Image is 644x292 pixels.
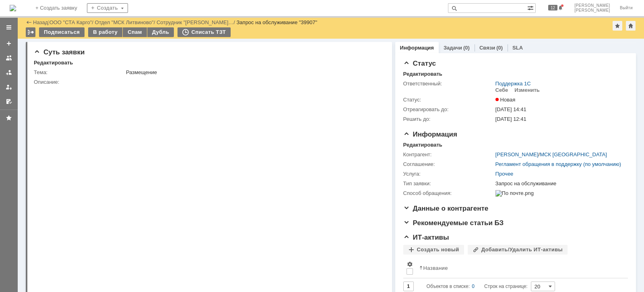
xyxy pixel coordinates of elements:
[495,116,526,122] span: [DATE] 12:41
[95,19,154,25] a: Отдел "МСК Литвиново"
[403,81,494,87] div: Ответственный:
[495,106,526,112] span: [DATE] 14:41
[50,19,92,25] a: ООО "СТА Карго"
[527,4,535,11] span: Расширенный поиск
[2,81,15,93] a: Мои заявки
[495,151,539,157] a: [PERSON_NAME]
[403,106,494,113] div: Отреагировать до:
[403,116,494,122] div: Решить до:
[403,130,457,138] span: Информация
[613,21,622,31] div: Добавить в избранное
[444,45,462,51] a: Задачи
[87,3,128,13] div: Создать
[495,151,607,158] div: /
[403,205,489,212] span: Данные о контрагенте
[512,45,523,51] a: SLA
[574,8,610,13] span: [PERSON_NAME]
[403,171,494,177] div: Услуга:
[34,79,382,85] div: Описание:
[472,282,475,291] div: 0
[50,19,95,25] div: /
[495,97,516,103] span: Новая
[403,161,494,168] div: Соглашение:
[157,19,237,25] div: /
[495,171,514,177] a: Прочее
[403,219,504,227] span: Рекомендуемые статьи БЗ
[626,21,636,31] div: Сделать домашней страницей
[423,265,448,271] div: Название
[479,45,495,51] a: Связи
[126,69,380,76] div: Размещение
[403,71,442,77] div: Редактировать
[10,5,16,11] img: logo
[2,37,15,50] a: Создать заявку
[95,19,157,25] div: /
[34,48,85,56] span: Суть заявки
[495,87,508,93] div: Себе
[427,282,528,291] i: Строк на странице:
[495,161,621,167] a: Регламент обращения в поддержку (по умолчанию)
[10,5,16,11] a: Перейти на домашнюю страницу
[407,261,413,267] span: Настройки
[34,60,73,66] div: Редактировать
[463,45,470,51] div: (0)
[48,19,49,25] div: |
[540,151,607,157] a: МСК [GEOGRAPHIC_DATA]
[416,258,621,278] th: Название
[403,60,436,67] span: Статус
[2,52,15,64] a: Заявки на командах
[33,19,48,25] a: Назад
[495,81,531,87] a: Поддержка 1С
[403,142,442,148] div: Редактировать
[574,3,610,8] span: [PERSON_NAME]
[403,151,494,158] div: Контрагент:
[34,69,124,76] div: Тема:
[496,45,503,51] div: (0)
[427,284,470,289] span: Объектов в списке:
[403,180,494,187] div: Тип заявки:
[548,5,557,10] span: 12
[237,19,318,25] div: Запрос на обслуживание "39907"
[2,95,15,108] a: Мои согласования
[2,66,15,79] a: Заявки в моей ответственности
[157,19,233,25] a: Сотрудник "[PERSON_NAME]…
[403,97,494,103] div: Статус:
[400,45,434,51] a: Информация
[26,27,35,37] div: Работа с массовостью
[403,234,449,241] span: ИТ-активы
[495,190,534,197] img: По почте.png
[514,87,540,93] div: Изменить
[495,180,624,187] div: Запрос на обслуживание
[403,190,494,197] div: Способ обращения:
